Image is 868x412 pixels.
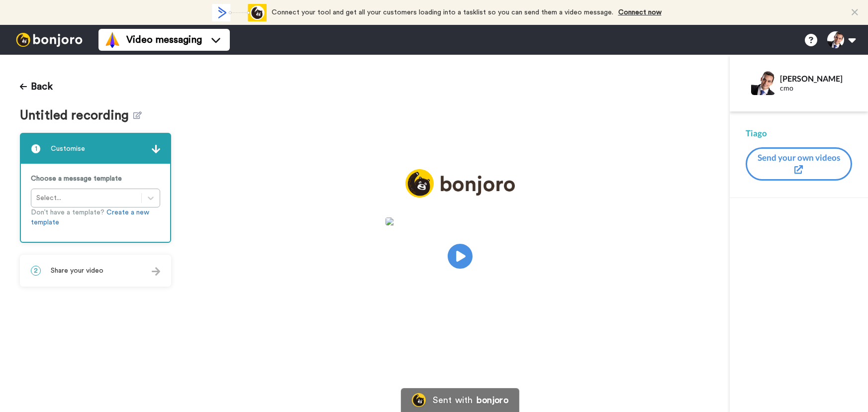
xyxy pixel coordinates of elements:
[272,9,613,16] span: Connect your tool and get all your customers loading into a tasklist so you can send them a video...
[31,207,160,227] p: Don’t have a template?
[31,174,160,184] p: Choose a message template
[386,217,535,225] img: 00ab8a77-dec2-43ab-b1d1-cbdf187ebbbd.jpg
[212,4,267,21] div: animation
[780,74,852,83] div: [PERSON_NAME]
[31,266,41,276] span: 2
[746,147,852,181] button: Send your own videos
[20,255,171,287] div: 2Share your video
[618,9,662,16] a: Connect now
[746,127,852,139] div: Tiago
[152,145,160,153] img: arrow.svg
[780,84,852,93] div: cmo
[751,71,775,95] img: Profile Image
[405,169,515,198] img: logo_full.png
[152,267,160,276] img: arrow.svg
[12,33,87,47] img: bj-logo-header-white.svg
[433,396,473,405] div: Sent with
[401,388,519,412] a: Bonjoro LogoSent withbonjoro
[126,33,202,47] span: Video messaging
[412,393,426,407] img: Bonjoro Logo
[104,32,120,48] img: vm-color.svg
[31,209,149,226] a: Create a new template
[31,144,41,154] span: 1
[51,144,85,154] span: Customise
[20,75,53,99] button: Back
[477,396,508,405] div: bonjoro
[20,108,133,123] span: Untitled recording
[51,266,103,276] span: Share your video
